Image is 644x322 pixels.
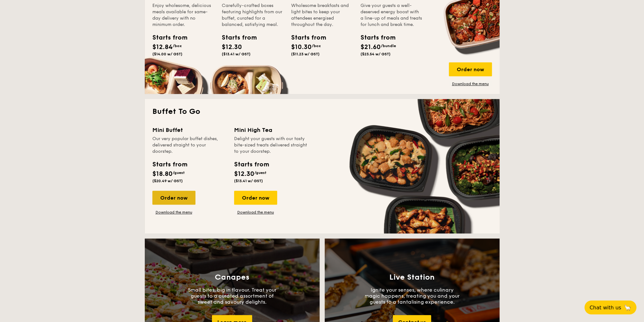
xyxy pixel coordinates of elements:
span: $10.30 [291,43,312,51]
h2: Buffet To Go [152,107,492,117]
div: Starts from [360,33,389,42]
span: Chat with us [590,305,621,311]
span: /guest [254,170,266,175]
span: /box [173,44,182,48]
div: Starts from [152,33,181,42]
div: Starts from [152,160,187,169]
span: $18.80 [152,170,173,178]
span: $21.60 [360,43,381,51]
span: /box [312,44,321,48]
div: Mini Buffet [152,126,226,134]
div: Order now [152,191,195,205]
span: /guest [173,170,185,175]
span: ($13.41 w/ GST) [234,179,263,183]
div: Starts from [222,33,250,42]
span: $12.30 [234,170,254,178]
div: Give your guests a well-deserved energy boost with a line-up of meals and treats for lunch and br... [360,3,422,28]
h3: Live Station [389,273,435,282]
div: Starts from [234,160,269,169]
div: Enjoy wholesome, delicious meals available for same-day delivery with no minimum order. [152,3,214,28]
div: Order now [234,191,277,205]
a: Download the menu [152,210,195,215]
span: $12.30 [222,43,242,51]
div: Starts from [291,33,320,42]
p: Small bites, big in flavour. Treat your guests to a curated assortment of sweet and savoury delig... [185,287,280,305]
div: Mini High Tea [234,126,308,134]
span: $12.84 [152,43,173,51]
p: Ignite your senses, where culinary magic happens, treating you and your guests to a tantalising e... [365,287,460,305]
span: /bundle [381,44,396,48]
button: Chat with us🦙 [584,300,636,314]
div: Carefully-crafted boxes featuring highlights from our buffet, curated for a balanced, satisfying ... [222,3,284,28]
div: Our very popular buffet dishes, delivered straight to your doorstep. [152,136,226,155]
div: Order now [449,62,492,76]
h3: Canapes [215,273,249,282]
a: Download the menu [449,81,492,86]
span: ($13.41 w/ GST) [222,52,251,56]
span: ($14.00 w/ GST) [152,52,182,56]
span: 🦙 [624,304,631,311]
div: Delight your guests with our tasty bite-sized treats delivered straight to your doorstep. [234,136,308,155]
span: ($23.54 w/ GST) [360,52,391,56]
span: ($20.49 w/ GST) [152,179,183,183]
a: Download the menu [234,210,277,215]
span: ($11.23 w/ GST) [291,52,320,56]
div: Wholesome breakfasts and light bites to keep your attendees energised throughout the day. [291,3,353,28]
